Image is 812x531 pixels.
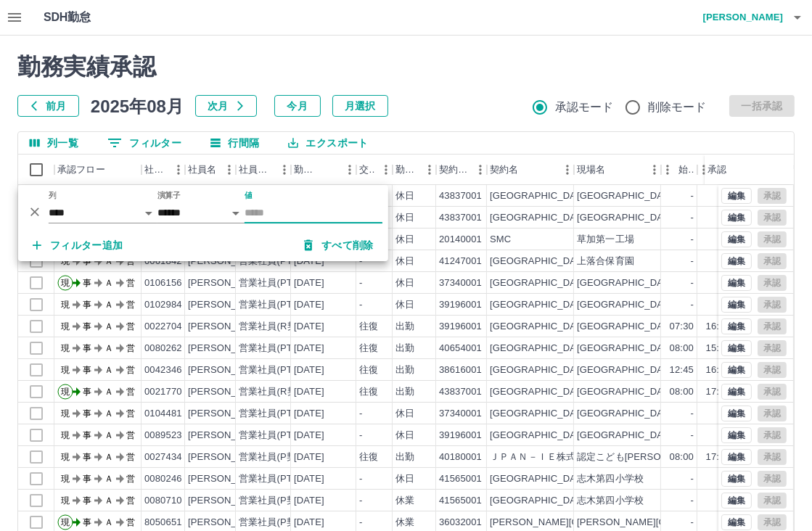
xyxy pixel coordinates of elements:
[359,155,375,185] div: 交通費
[577,472,644,486] div: 志木第四小学校
[294,516,324,530] div: [DATE]
[126,343,135,353] text: 営
[670,450,694,464] div: 08:00
[61,278,70,288] text: 現
[439,363,482,377] div: 38616001
[239,320,309,334] div: 営業社員(R契約)
[691,407,694,421] div: -
[239,276,315,290] div: 営業社員(PT契約)
[439,189,482,203] div: 43837001
[61,474,70,484] text: 現
[644,159,665,181] button: メニュー
[439,407,482,421] div: 37340001
[691,211,694,225] div: -
[395,429,414,442] div: 休日
[395,298,414,312] div: 休日
[294,429,324,442] div: [DATE]
[18,132,90,154] button: 列選択
[439,342,482,355] div: 40654001
[126,408,135,419] text: 営
[577,233,634,247] div: 草加第一工場
[670,385,694,399] div: 08:00
[239,516,309,530] div: 営業社員(P契約)
[294,320,324,334] div: [DATE]
[274,159,295,181] button: メニュー
[721,318,752,334] button: 編集
[126,517,135,527] text: 営
[721,340,752,356] button: 編集
[721,210,752,226] button: 編集
[356,155,393,185] div: 交通費
[706,450,730,464] div: 17:00
[706,342,730,355] div: 15:30
[239,363,315,377] div: 営業社員(PT契約)
[395,407,414,421] div: 休日
[294,450,324,464] div: [DATE]
[439,472,482,486] div: 41565001
[395,385,414,399] div: 出勤
[490,516,669,530] div: [PERSON_NAME][GEOGRAPHIC_DATA]
[274,95,321,117] button: 今月
[126,321,135,332] text: 営
[61,495,70,506] text: 現
[144,298,182,312] div: 0102984
[490,233,511,247] div: SMC
[294,155,319,185] div: 勤務日
[144,320,182,334] div: 0022704
[439,255,482,268] div: 41247001
[439,155,469,185] div: 契約コード
[157,190,181,201] label: 演算子
[691,298,694,312] div: -
[61,343,70,353] text: 現
[104,321,113,332] text: Ａ
[577,155,605,185] div: 現場名
[577,211,677,225] div: [GEOGRAPHIC_DATA]
[490,189,590,203] div: [GEOGRAPHIC_DATA]
[239,407,315,421] div: 営業社員(PT契約)
[239,450,309,464] div: 営業社員(P契約)
[721,297,752,313] button: 編集
[292,232,385,258] button: すべて削除
[104,343,113,353] text: Ａ
[490,211,590,225] div: [GEOGRAPHIC_DATA]
[721,406,752,421] button: 編集
[490,342,590,355] div: [GEOGRAPHIC_DATA]
[57,155,105,185] div: 承認フロー
[490,363,590,377] div: [GEOGRAPHIC_DATA]
[661,155,697,185] div: 始業
[21,232,135,258] button: フィルター追加
[188,407,267,421] div: [PERSON_NAME]
[557,159,578,181] button: メニュー
[670,320,694,334] div: 07:30
[294,298,324,312] div: [DATE]
[61,365,70,375] text: 現
[126,430,135,440] text: 営
[61,517,70,527] text: 現
[83,343,91,353] text: 事
[245,190,253,201] label: 値
[359,320,378,334] div: 往復
[188,385,267,399] div: [PERSON_NAME]
[96,132,193,154] button: フィルター表示
[104,365,113,375] text: Ａ
[691,276,694,290] div: -
[490,429,590,442] div: [GEOGRAPHIC_DATA]
[436,155,487,185] div: 契約コード
[18,185,388,261] div: フィルター表示
[83,430,91,440] text: 事
[490,320,590,334] div: [GEOGRAPHIC_DATA]
[439,516,482,530] div: 36032001
[439,276,482,290] div: 37340001
[188,276,267,290] div: [PERSON_NAME]
[678,155,694,185] div: 始業
[395,155,419,185] div: 勤務区分
[104,408,113,419] text: Ａ
[721,362,752,378] button: 編集
[188,155,216,185] div: 社員名
[577,494,644,508] div: 志木第四小学校
[375,159,397,181] button: メニュー
[395,450,414,464] div: 出勤
[721,514,752,530] button: 編集
[706,385,730,399] div: 17:00
[144,429,182,442] div: 0089523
